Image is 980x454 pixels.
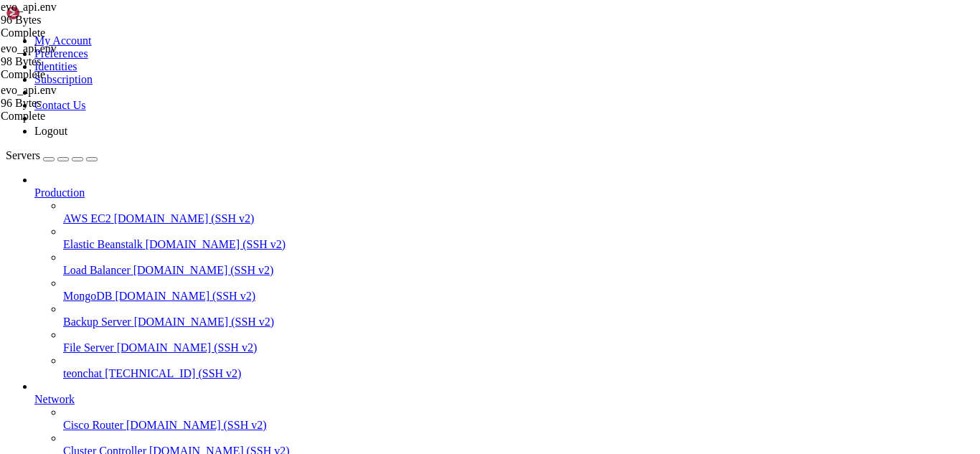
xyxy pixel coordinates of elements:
[1,27,144,39] div: Complete
[1,42,144,68] span: evo_api.env
[1,84,57,96] span: evo_api.env
[1,14,144,27] div: 96 Bytes
[1,84,144,110] span: evo_api.env
[1,1,144,27] span: evo_api.env
[1,1,57,13] span: evo_api.env
[1,42,57,55] span: evo_api.env
[1,55,144,68] div: 98 Bytes
[1,68,144,81] div: Complete
[1,97,144,110] div: 96 Bytes
[1,110,144,123] div: Complete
